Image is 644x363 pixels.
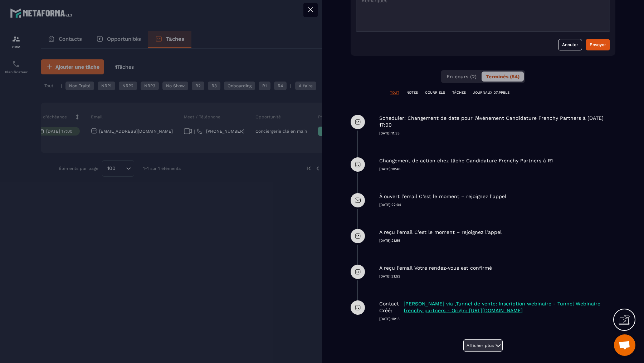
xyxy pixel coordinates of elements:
p: A reçu l’email C’est le moment – rejoignez l’appel [379,229,502,236]
button: Envoyer [586,39,610,50]
p: [DATE] 21:53 [379,274,615,279]
button: En cours (2) [442,72,481,82]
button: Annuler [558,39,582,50]
p: [DATE] 10:48 [379,167,615,172]
p: A reçu l’email Votre rendez-vous est confirmé [379,265,492,271]
p: [DATE] 10:15 [379,317,615,322]
p: TÂCHES [452,90,466,95]
button: Terminés (54) [482,72,524,82]
p: JOURNAUX D'APPELS [473,90,509,95]
p: [PERSON_NAME] via ,Tunnel de vente: Inscription webinaire - Tunnel Webinaire frenchy partners - O... [404,300,614,314]
div: Ouvrir le chat [614,334,635,356]
p: [DATE] 22:04 [379,202,615,207]
button: Afficher plus [463,339,503,352]
p: NOTES [406,90,418,95]
span: En cours (2) [447,74,477,79]
p: COURRIELS [425,90,445,95]
span: Terminés (54) [486,74,519,79]
p: Contact Créé: [379,300,402,314]
p: Changement de action chez tâche Candidature Frenchy Partners à R1 [379,157,553,164]
p: Scheduler: Changement de date pour l'événement Candidature Frenchy Partners à [DATE] 17:00 [379,115,614,128]
p: [DATE] 11:33 [379,131,615,136]
p: TOUT [390,90,399,95]
div: Envoyer [590,41,606,48]
p: À ouvert l’email C’est le moment – rejoignez l’appel [379,193,506,200]
p: [DATE] 21:55 [379,238,615,243]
